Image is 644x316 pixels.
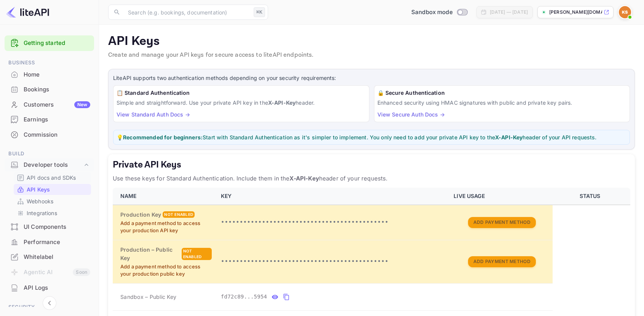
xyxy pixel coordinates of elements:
[17,197,88,205] a: Webhooks
[113,159,630,171] h5: Private API Keys
[108,51,635,60] p: Create and manage your API keys for secure access to liteAPI endpoints.
[490,9,528,16] div: [DATE] — [DATE]
[5,128,94,142] a: Commission
[74,101,90,108] div: New
[5,250,94,264] a: Whitelabel
[24,238,90,247] div: Performance
[17,209,88,217] a: Integrations
[163,211,195,218] div: Not enabled
[27,174,76,182] p: API docs and SDKs
[113,188,216,205] th: NAME
[377,99,627,107] p: Enhanced security using HMAC signatures with public and private key pairs.
[14,196,91,207] div: Webhooks
[117,99,366,107] p: Simple and straightforward. Use your private API key in the header.
[5,59,94,67] span: Business
[120,246,180,262] h6: Production – Public Key
[5,303,94,311] span: Security
[117,89,366,97] h6: 📋 Standard Authentication
[5,97,94,112] a: CustomersNew
[24,115,90,124] div: Earnings
[5,250,94,265] div: Whitelabel
[411,8,453,17] span: Sandbox mode
[123,134,203,140] strong: Recommended for beginners:
[377,111,445,118] a: View Secure Auth Docs →
[27,185,50,193] p: API Keys
[468,217,536,228] button: Add Payment Method
[5,220,94,234] a: UI Components
[468,256,536,267] button: Add Payment Method
[5,97,94,112] div: CustomersNew
[495,134,523,140] strong: X-API-Key
[5,220,94,235] div: UI Components
[289,175,319,182] strong: X-API-Key
[216,188,449,205] th: KEY
[5,67,94,82] div: Home
[221,257,445,266] p: •••••••••••••••••••••••••••••••••••••••••••••
[549,9,602,16] p: [PERSON_NAME][DOMAIN_NAME]...
[5,281,94,295] a: API Logs
[5,112,94,127] div: Earnings
[619,6,631,18] img: Kevin Sakitis
[24,284,90,292] div: API Logs
[27,209,57,217] p: Integrations
[468,219,536,225] a: Add Payment Method
[468,258,536,264] a: Add Payment Method
[123,5,251,20] input: Search (e.g. bookings, documentation)
[113,174,630,183] p: Use these keys for Standard Authentication. Include them in the header of your requests.
[120,211,161,219] h6: Production Key
[117,111,190,118] a: View Standard Auth Docs →
[5,281,94,295] div: API Logs
[24,223,90,231] div: UI Components
[268,99,296,106] strong: X-API-Key
[377,89,627,97] h6: 🔒 Secure Authentication
[24,85,90,94] div: Bookings
[5,35,94,51] div: Getting started
[24,131,90,139] div: Commission
[553,188,630,205] th: STATUS
[5,82,94,97] div: Bookings
[5,235,94,249] a: Performance
[14,184,91,195] div: API Keys
[5,128,94,142] div: Commission
[113,74,630,82] p: LiteAPI supports two authentication methods depending on your security requirements:
[27,197,53,205] p: Webhooks
[108,34,635,49] p: API Keys
[43,296,56,310] button: Collapse navigation
[254,7,265,17] div: ⌘K
[5,150,94,158] span: Build
[14,207,91,219] div: Integrations
[221,218,445,227] p: •••••••••••••••••••••••••••••••••••••••••••••
[5,158,94,172] div: Developer tools
[24,101,90,109] div: Customers
[117,133,626,141] p: 💡 Start with Standard Authentication as it's simpler to implement. You only need to add your priv...
[221,293,267,301] span: fd72c89...5954
[5,82,94,96] a: Bookings
[24,70,90,79] div: Home
[17,174,88,182] a: API docs and SDKs
[408,8,470,17] div: Switch to Production mode
[5,112,94,126] a: Earnings
[24,161,83,169] div: Developer tools
[449,188,553,205] th: LIVE USAGE
[24,39,90,48] a: Getting started
[5,235,94,250] div: Performance
[120,293,176,301] span: Sandbox – Public Key
[5,67,94,81] a: Home
[182,248,212,260] div: Not enabled
[120,220,212,235] p: Add a payment method to access your production API key
[6,6,49,18] img: LiteAPI logo
[17,185,88,193] a: API Keys
[120,263,212,278] p: Add a payment method to access your production public key
[14,172,91,183] div: API docs and SDKs
[24,253,90,262] div: Whitelabel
